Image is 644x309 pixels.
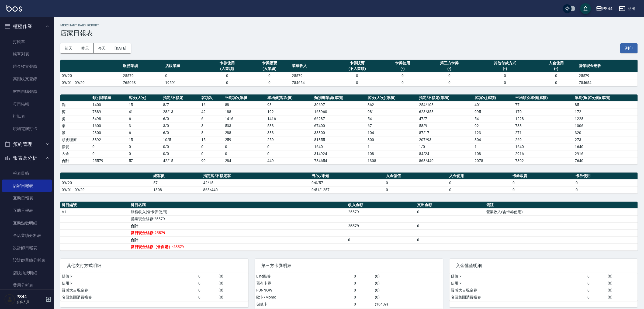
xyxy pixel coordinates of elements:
[91,101,127,108] td: 1400
[2,60,52,73] a: 現金收支登錄
[152,173,202,180] th: 總客數
[485,202,638,209] th: 備註
[586,294,606,301] td: 0
[206,72,248,79] td: 0
[129,222,347,229] td: 合計
[197,287,217,294] td: 0
[60,294,197,301] td: 名留集團消費禮券
[224,94,266,101] th: 平均項次單價
[290,79,333,86] td: 784654
[127,101,162,108] td: 15
[366,150,418,157] td: 108
[60,60,638,86] table: a dense table
[224,129,266,136] td: 288
[313,115,366,122] td: 66287
[586,280,606,287] td: 0
[473,136,514,143] td: 304
[620,43,638,53] button: 列印
[573,108,638,115] td: 172
[511,179,574,186] td: 0
[60,101,91,108] td: 洗
[197,273,217,280] td: 0
[2,137,52,151] button: 預約管理
[373,280,443,287] td: ( 0 )
[6,5,22,12] img: Logo
[290,60,333,72] th: 業績收入
[266,150,313,157] td: 0
[162,94,200,101] th: 指定/不指定
[373,294,443,301] td: ( 0 )
[266,101,313,108] td: 93
[333,79,381,86] td: 0
[313,101,366,108] td: 30697
[514,115,573,122] td: 1228
[2,19,52,33] button: 櫃檯作業
[416,236,485,243] td: 0
[366,136,418,143] td: 300
[200,115,223,122] td: 6
[255,280,352,287] td: 舊有卡券
[577,79,638,86] td: 784654
[202,186,310,193] td: 868/440
[91,150,127,157] td: 0
[206,79,248,86] td: 0
[2,242,52,254] a: 設計師日報表
[162,101,200,108] td: 8 / 7
[127,108,162,115] td: 41
[250,66,289,72] div: (入業績)
[60,24,638,27] h2: Merchant Daily Report
[162,122,200,129] td: 3 / 0
[514,122,573,129] td: 733
[617,4,638,14] button: 登出
[122,72,164,79] td: 25579
[366,129,418,136] td: 104
[476,60,534,66] div: 其他付款方式
[333,72,381,79] td: 0
[580,3,591,14] button: save
[60,122,91,129] td: 染
[60,150,91,157] td: 入金
[60,43,77,53] button: 前天
[514,143,573,150] td: 1640
[200,143,223,150] td: 0
[2,167,52,180] a: 報表目錄
[449,280,586,287] td: 信用卡
[313,143,366,150] td: 1640
[60,173,638,194] table: a dense table
[261,263,437,268] span: 第三方卡券明細
[313,129,366,136] td: 33300
[60,157,91,164] td: 合計
[449,273,638,301] table: a dense table
[418,122,473,129] td: 58 / 9
[366,143,418,150] td: 1
[535,79,577,86] td: 0
[2,192,52,204] a: 互助日報表
[162,157,200,164] td: 42/15
[416,208,485,215] td: 0
[352,294,373,301] td: 0
[473,150,514,157] td: 108
[573,129,638,136] td: 320
[129,229,347,236] td: 當日現金結存:25579
[448,173,511,180] th: 入金使用
[224,136,266,143] td: 259
[573,136,638,143] td: 273
[347,202,416,209] th: 收入金額
[60,202,638,251] table: a dense table
[2,180,52,192] a: 店家日報表
[162,129,200,136] td: 6 / 0
[290,72,333,79] td: 25579
[334,60,380,66] div: 卡券販賣
[577,60,638,72] th: 營業現金應收
[536,66,576,72] div: (-)
[129,202,347,209] th: 科目名稱
[385,179,448,186] td: 0
[152,186,202,193] td: 1308
[449,273,586,280] td: 儲值卡
[594,3,615,14] button: PS44
[224,108,266,115] td: 188
[473,157,514,164] td: 2078
[164,60,206,72] th: 店販業績
[2,85,52,98] a: 材料自購登錄
[456,263,631,268] span: 入金儲值明細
